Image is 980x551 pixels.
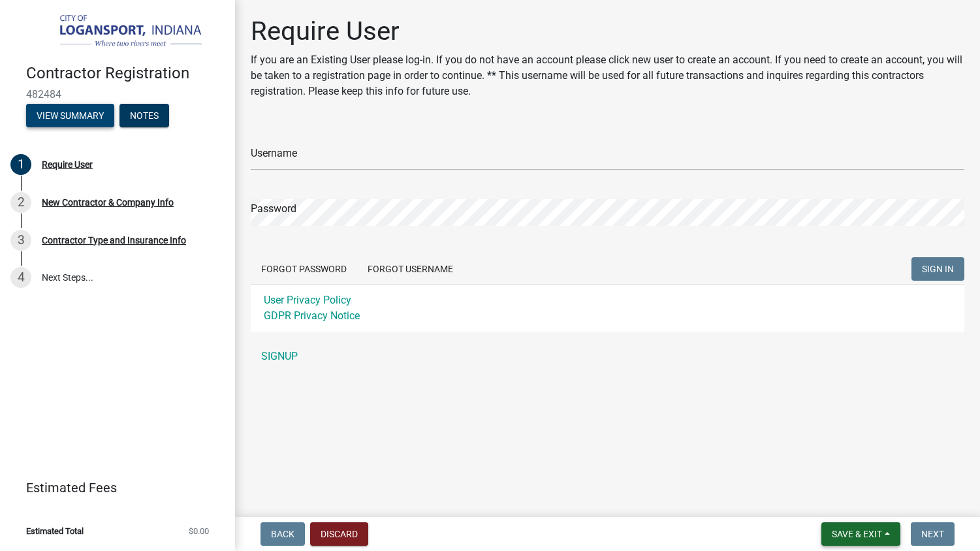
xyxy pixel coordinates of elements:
h4: Contractor Registration [26,64,225,83]
h1: Require User [251,16,964,47]
div: New Contractor & Company Info [42,198,174,207]
a: Estimated Fees [10,475,214,501]
div: Contractor Type and Insurance Info [42,236,186,245]
div: Require User [42,160,93,169]
img: City of Logansport, Indiana [26,14,214,50]
div: 1 [10,154,31,175]
button: Back [261,522,305,546]
span: SIGN IN [922,264,954,274]
a: SIGNUP [251,343,964,370]
div: 2 [10,192,31,213]
button: Notes [119,104,169,127]
wm-modal-confirm: Summary [26,111,114,121]
span: Estimated Total [26,527,84,535]
span: 482484 [26,88,209,101]
button: Next [911,522,955,546]
button: Save & Exit [821,522,900,546]
wm-modal-confirm: Notes [119,111,169,121]
div: 4 [10,267,31,288]
button: SIGN IN [911,257,964,281]
button: View Summary [26,104,114,127]
a: GDPR Privacy Notice [264,309,360,322]
span: $0.00 [189,527,209,535]
span: Save & Exit [832,529,882,539]
button: Discard [310,522,368,546]
a: User Privacy Policy [264,294,351,306]
p: If you are an Existing User please log-in. If you do not have an account please click new user to... [251,52,964,99]
button: Forgot Username [357,257,464,281]
span: Next [921,529,944,539]
span: Back [271,529,294,539]
button: Forgot Password [251,257,357,281]
div: 3 [10,230,31,251]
